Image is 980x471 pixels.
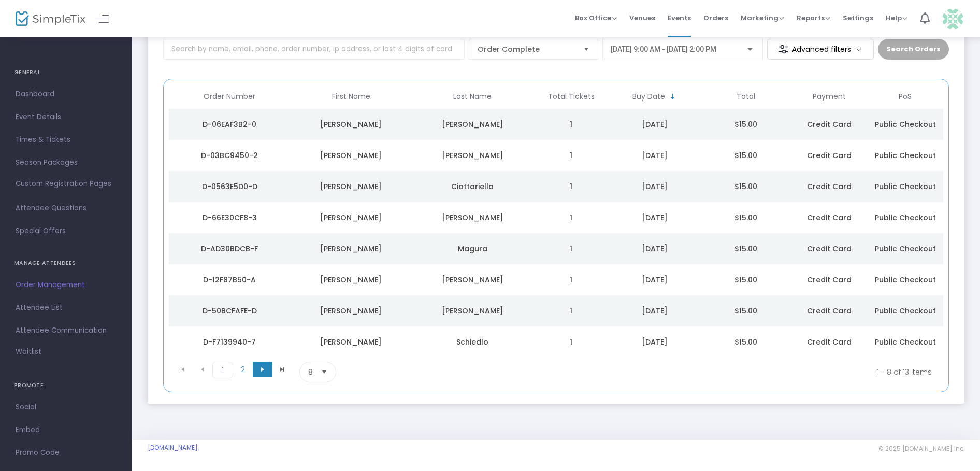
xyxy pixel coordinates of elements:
[478,44,575,54] span: Order Complete
[414,212,531,223] div: Tatkow
[16,133,117,147] span: Times & Tickets
[16,224,117,238] span: Special Offers
[875,306,936,316] span: Public Checkout
[171,212,288,223] div: D-66E30CF8-3
[163,39,465,60] input: Search by name, email, phone, order number, ip address, or last 4 digits of card
[16,301,117,315] span: Attendee List
[632,92,665,101] span: Buy Date
[700,109,791,140] td: $15.00
[700,171,791,202] td: $15.00
[317,362,332,382] button: Select
[16,278,117,292] span: Order Management
[16,156,117,169] span: Season Packages
[233,362,253,377] span: Page 2
[703,5,728,31] span: Orders
[293,337,410,347] div: Rita
[813,92,846,101] span: Payment
[278,365,286,374] span: Go to the last page
[258,365,267,374] span: Go to the next page
[293,244,410,254] div: Gery
[171,275,288,285] div: D-12F87B50-A
[534,171,610,202] td: 1
[875,337,936,347] span: Public Checkout
[611,45,716,53] span: [DATE] 9:00 AM - [DATE] 2:00 PM
[612,306,698,316] div: 9/16/2025
[293,119,410,130] div: Jeff
[807,306,852,316] span: Credit Card
[308,367,313,377] span: 8
[414,150,531,161] div: Foth
[875,275,936,285] span: Public Checkout
[534,295,610,326] td: 1
[778,44,788,54] img: filter
[148,444,198,452] a: [DOMAIN_NAME]
[14,62,118,83] h4: GENERAL
[272,362,292,377] span: Go to the last page
[700,295,791,326] td: $15.00
[737,92,755,101] span: Total
[534,140,610,171] td: 1
[171,337,288,347] div: D-F7139940-7
[807,275,852,285] span: Credit Card
[875,150,936,161] span: Public Checkout
[669,93,677,101] span: Sortable
[741,13,784,23] span: Marketing
[16,110,117,124] span: Event Details
[169,84,943,358] div: Data table
[171,181,288,192] div: D-0563E5D0-D
[875,212,936,223] span: Public Checkout
[293,212,410,223] div: Richard
[414,181,531,192] div: Ciottariello
[253,362,272,377] span: Go to the next page
[612,181,698,192] div: 9/20/2025
[700,233,791,264] td: $15.00
[807,181,852,192] span: Credit Card
[16,88,117,101] span: Dashboard
[878,445,964,453] span: © 2025 [DOMAIN_NAME] Inc.
[700,140,791,171] td: $15.00
[414,306,531,316] div: Pagano
[807,150,852,161] span: Credit Card
[204,92,255,101] span: Order Number
[16,179,111,189] span: Custom Registration Pages
[612,212,698,223] div: 9/18/2025
[171,306,288,316] div: D-50BCFAFE-D
[14,253,118,274] h4: MANAGE ATTENDEES
[414,337,531,347] div: Schiedlo
[612,337,698,347] div: 9/15/2025
[414,119,531,130] div: Foth
[332,92,370,101] span: First Name
[767,39,874,60] m-button: Advanced filters
[439,362,932,382] kendo-pager-info: 1 - 8 of 13 items
[16,324,117,337] span: Attendee Communication
[700,264,791,295] td: $15.00
[899,92,912,101] span: PoS
[807,212,852,223] span: Credit Card
[612,275,698,285] div: 9/16/2025
[807,119,852,130] span: Credit Card
[16,423,117,437] span: Embed
[534,233,610,264] td: 1
[700,326,791,358] td: $15.00
[293,275,410,285] div: Patrick
[612,150,698,161] div: 9/20/2025
[875,244,936,254] span: Public Checkout
[212,362,233,378] span: Page 1
[807,244,852,254] span: Credit Card
[16,202,117,215] span: Attendee Questions
[414,244,531,254] div: Magura
[807,337,852,347] span: Credit Card
[875,119,936,130] span: Public Checkout
[668,5,691,31] span: Events
[293,181,410,192] div: Deborah
[293,306,410,316] div: Gerald
[612,119,698,130] div: 9/20/2025
[534,326,610,358] td: 1
[575,13,617,23] span: Box Office
[171,150,288,161] div: D-03BC9450-2
[534,109,610,140] td: 1
[700,202,791,233] td: $15.00
[16,446,117,460] span: Promo Code
[171,119,288,130] div: D-06EAF3B2-0
[797,13,830,23] span: Reports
